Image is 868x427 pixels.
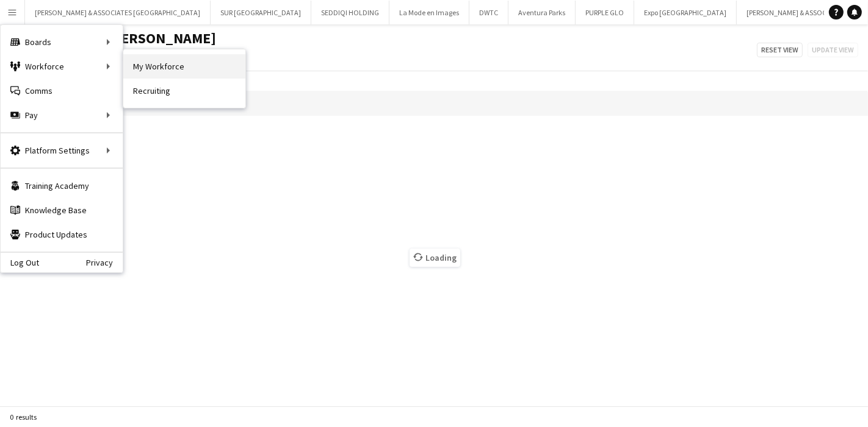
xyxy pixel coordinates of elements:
[1,103,123,127] div: Pay
[757,43,803,57] button: Reset view
[737,1,867,24] button: [PERSON_NAME] & ASSOCIATES KSA
[508,1,576,24] button: Aventura Parks
[311,1,389,24] button: SEDDIQI HOLDING
[576,1,634,24] button: PURPLE GLO
[86,258,123,267] a: Privacy
[1,198,123,222] a: Knowledge Base
[389,1,469,24] button: La Mode en Images
[1,79,123,103] a: Comms
[634,1,737,24] button: Expo [GEOGRAPHIC_DATA]
[469,1,508,24] button: DWTC
[123,79,245,103] a: Recruiting
[1,54,123,79] div: Workforce
[410,249,460,267] span: Loading
[1,258,39,267] a: Log Out
[1,222,123,247] a: Product Updates
[1,30,123,54] div: Boards
[99,29,216,48] span: Julie
[211,1,311,24] button: SUR [GEOGRAPHIC_DATA]
[123,54,245,79] a: My Workforce
[1,138,123,163] div: Platform Settings
[1,174,123,198] a: Training Academy
[25,1,211,24] button: [PERSON_NAME] & ASSOCIATES [GEOGRAPHIC_DATA]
